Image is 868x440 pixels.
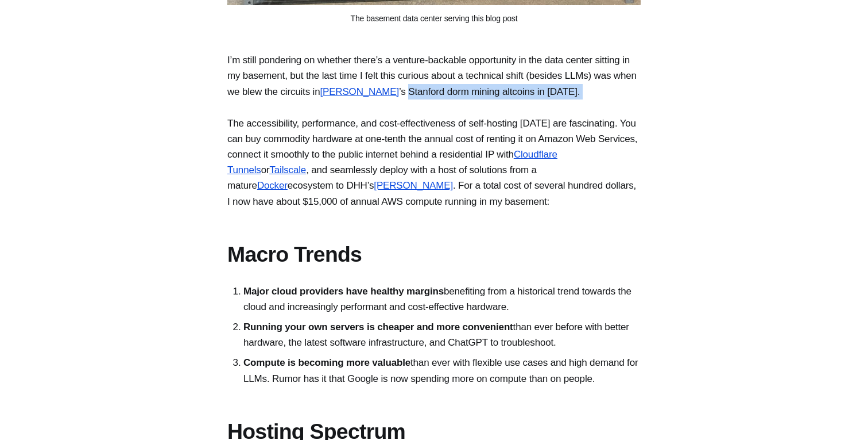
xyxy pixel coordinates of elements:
a: Tailscale [269,164,306,175]
li: than ever before with better hardware, the latest software infrastructure, and ChatGPT to trouble... [243,319,641,350]
span: The basement data center serving this blog post [351,14,518,23]
p: The accessibility, performance, and cost-effectiveness of self-hosting [DATE] are fascinating. Yo... [227,116,641,209]
a: Docker [257,180,288,191]
strong: Major cloud providers have healthy margins [243,286,444,297]
p: I’m still pondering on whether there’s a venture-backable opportunity in the data center sitting ... [227,52,641,100]
li: benefiting from a historical trend towards the cloud and increasingly performant and cost-effecti... [243,284,641,315]
strong: Running your own servers is cheaper and more convenient [243,322,513,332]
li: than ever with flexible use cases and high demand for LLMs. Rumor has it that Google is now spend... [243,355,641,386]
strong: Macro Trends [227,242,362,266]
strong: Compute is becoming more valuable [243,357,410,368]
a: [PERSON_NAME] [320,86,399,97]
a: [PERSON_NAME] [374,180,453,191]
